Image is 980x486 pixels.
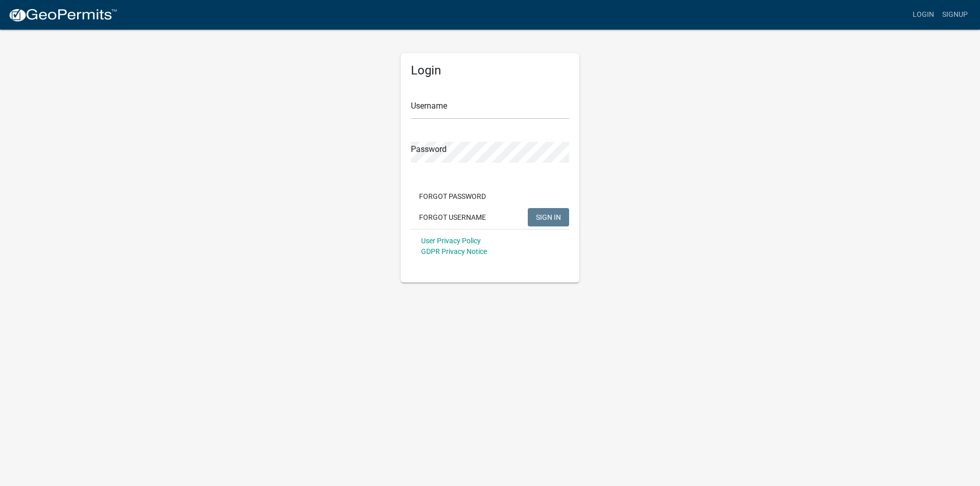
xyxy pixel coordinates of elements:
a: GDPR Privacy Notice [421,247,487,255]
span: SIGN IN [536,213,561,221]
button: Forgot Username [411,208,494,226]
button: SIGN IN [528,208,569,226]
a: User Privacy Policy [421,237,481,245]
button: Forgot Password [411,187,494,206]
a: Signup [938,5,972,24]
h5: Login [411,63,569,78]
a: Login [909,5,938,24]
